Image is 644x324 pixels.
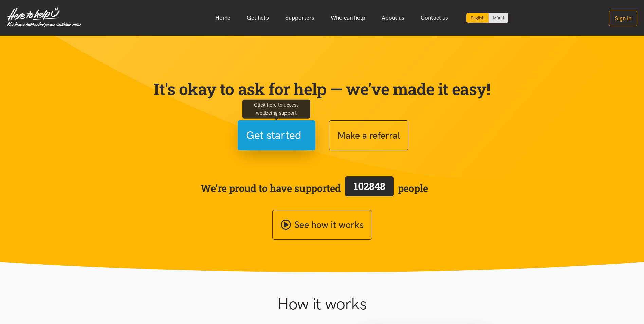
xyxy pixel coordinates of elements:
[609,11,637,26] button: Sign in
[466,13,489,23] div: Current language
[323,11,373,25] a: Who can help
[373,11,412,25] a: About us
[489,13,508,23] a: Switch to Te Reo Māori
[239,11,277,25] a: Get help
[152,79,492,99] p: It's okay to ask for help — we've made it easy!
[242,99,310,118] div: Click here to access wellbeing support
[354,180,385,193] span: 102848
[7,7,81,28] img: Home
[412,11,456,25] a: Contact us
[246,127,301,144] span: Get started
[466,13,509,23] div: Language toggle
[238,120,315,150] button: Get started
[207,11,239,25] a: Home
[201,175,428,201] span: We’re proud to have supported people
[277,11,323,25] a: Supporters
[211,294,433,314] h1: How it works
[329,120,408,150] button: Make a referral
[341,175,398,201] a: 102848
[272,210,372,240] a: See how it works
